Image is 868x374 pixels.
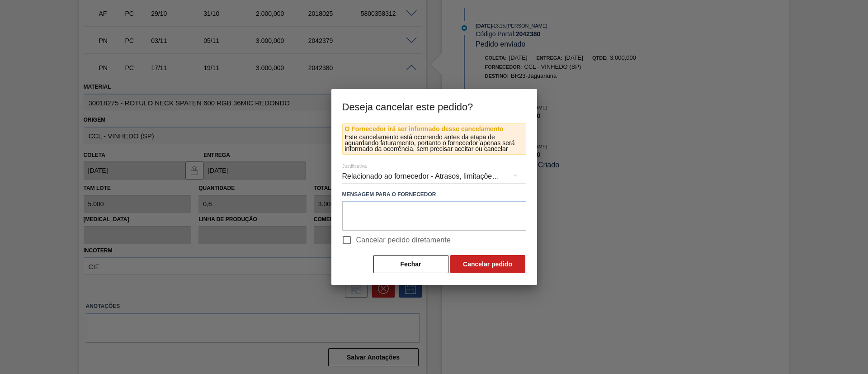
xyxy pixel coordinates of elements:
button: Cancelar pedido [450,255,525,273]
div: Relacionado ao fornecedor - Atrasos, limitações de capacidade, etc. [342,164,526,189]
p: Este cancelamento está ocorrendo antes da etapa de aguardando faturamento, portanto o fornecedor ... [345,134,524,152]
p: O Fornecedor irá ser informado desse cancelamento [345,126,524,132]
span: Cancelar pedido diretamente [356,235,451,246]
button: Fechar [373,255,448,273]
h3: Deseja cancelar este pedido? [331,89,537,123]
label: Mensagem para o Fornecedor [342,188,526,201]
